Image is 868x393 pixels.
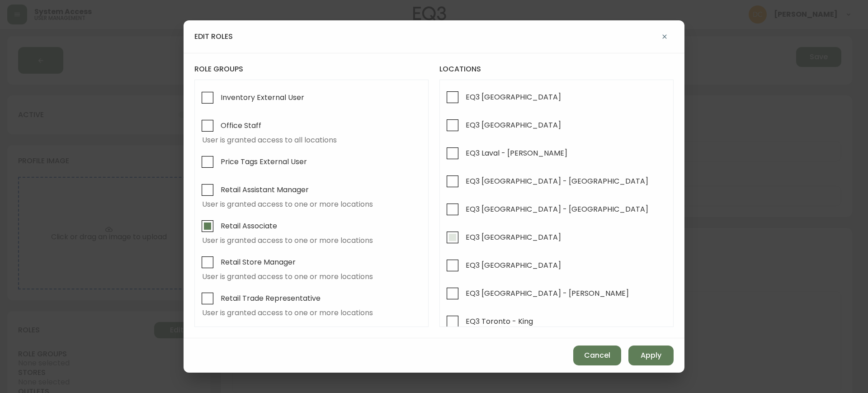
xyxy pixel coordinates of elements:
[466,176,648,186] span: EQ3 [GEOGRAPHIC_DATA] - [GEOGRAPHIC_DATA]
[466,148,567,158] span: EQ3 Laval - [PERSON_NAME]
[221,294,321,303] span: Retail Trade Representative
[573,346,621,365] button: Cancel
[641,350,661,360] span: Apply
[221,121,261,130] span: Office Staff
[202,237,421,245] span: User is granted access to one or more locations
[466,204,648,214] span: EQ3 [GEOGRAPHIC_DATA] - [GEOGRAPHIC_DATA]
[194,64,429,74] h4: role groups
[221,257,296,267] span: Retail Store Manager
[194,32,233,42] h4: edit roles
[628,346,674,365] button: Apply
[466,289,629,298] span: EQ3 [GEOGRAPHIC_DATA] - [PERSON_NAME]
[221,157,307,166] span: Price Tags External User
[439,64,674,74] h4: locations
[466,260,561,270] span: EQ3 [GEOGRAPHIC_DATA]
[466,92,561,102] span: EQ3 [GEOGRAPHIC_DATA]
[466,120,561,130] span: EQ3 [GEOGRAPHIC_DATA]
[202,200,421,208] span: User is granted access to one or more locations
[221,93,304,102] span: Inventory External User
[221,221,277,231] span: Retail Associate
[202,309,421,317] span: User is granted access to one or more locations
[221,185,309,194] span: Retail Assistant Manager
[584,350,610,360] span: Cancel
[466,317,533,326] span: EQ3 Toronto - King
[202,136,421,144] span: User is granted access to all locations
[202,273,421,281] span: User is granted access to one or more locations
[466,232,561,242] span: EQ3 [GEOGRAPHIC_DATA]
